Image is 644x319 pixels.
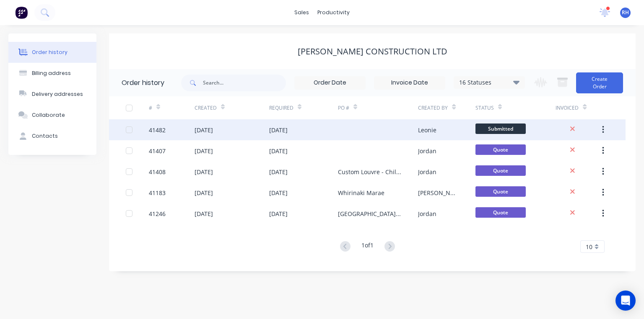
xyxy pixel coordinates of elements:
[269,188,288,197] div: [DATE]
[195,188,213,197] div: [DATE]
[586,242,592,251] span: 10
[269,147,288,155] div: [DATE]
[8,126,96,147] button: Contacts
[195,96,269,119] div: Created
[32,111,65,119] div: Collaborate
[203,75,286,91] input: Search...
[418,209,436,218] div: Jordan
[475,104,494,112] div: Status
[361,241,374,253] div: 1 of 1
[195,209,213,218] div: [DATE]
[8,63,96,84] button: Billing address
[338,188,384,197] div: Whirinaki Marae
[556,96,601,119] div: Invoiced
[122,78,164,88] div: Order history
[615,291,636,311] div: Open Intercom Messenger
[454,78,525,87] div: 16 Statuses
[32,90,83,98] div: Delivery addresses
[195,126,213,134] div: [DATE]
[32,69,71,77] div: Billing address
[418,104,448,112] div: Created By
[418,188,459,197] div: [PERSON_NAME]
[298,46,447,57] div: [PERSON_NAME] Construction Ltd
[475,186,526,197] span: Quote
[338,209,401,218] div: [GEOGRAPHIC_DATA] Area
[149,209,166,218] div: 41246
[556,104,579,112] div: Invoiced
[149,104,152,112] div: #
[418,126,436,134] div: Leonie
[149,96,195,119] div: #
[576,72,623,93] button: Create Order
[269,209,288,218] div: [DATE]
[269,104,293,112] div: Required
[149,188,166,197] div: 41183
[295,77,365,89] input: Order Date
[338,96,418,119] div: PO #
[269,96,338,119] div: Required
[195,167,213,176] div: [DATE]
[418,96,475,119] div: Created By
[195,104,217,112] div: Created
[149,147,166,155] div: 41407
[338,104,349,112] div: PO #
[475,123,526,134] span: Submitted
[418,147,436,155] div: Jordan
[8,105,96,126] button: Collaborate
[15,6,28,19] img: Factory
[8,42,96,63] button: Order history
[149,167,166,176] div: 41408
[622,9,629,16] span: RH
[290,6,313,19] div: sales
[475,165,526,176] span: Quote
[418,167,436,176] div: Jordan
[475,144,526,155] span: Quote
[475,96,556,119] div: Status
[338,167,401,176] div: Custom Louvre - Child health centre
[32,49,68,56] div: Order history
[32,132,58,140] div: Contacts
[313,6,354,19] div: productivity
[475,207,526,218] span: Quote
[374,77,445,89] input: Invoice Date
[149,126,166,134] div: 41482
[269,126,288,134] div: [DATE]
[195,147,213,155] div: [DATE]
[8,84,96,105] button: Delivery addresses
[269,167,288,176] div: [DATE]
